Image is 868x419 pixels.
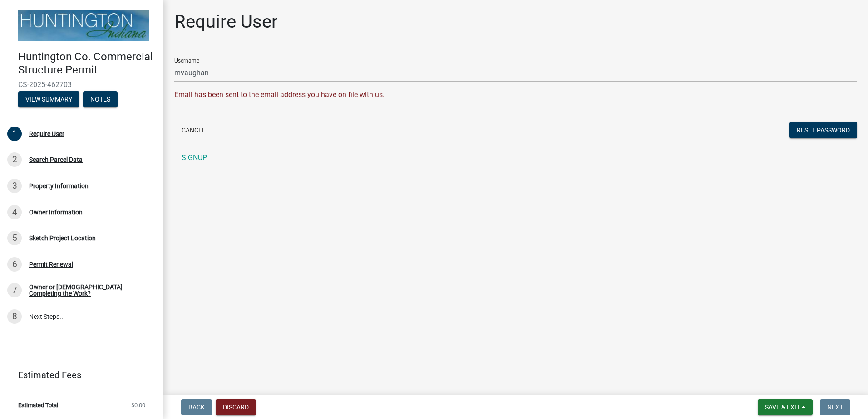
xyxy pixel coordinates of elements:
span: Back [188,404,205,411]
button: Save & Exit [758,399,813,415]
span: Estimated Total [18,402,58,408]
div: Search Parcel Data [29,156,83,163]
span: Next [827,404,843,411]
span: $0.00 [131,402,145,408]
div: 6 [7,257,22,272]
wm-modal-confirm: Notes [83,96,118,103]
button: View Summary [18,91,79,107]
span: Save & Exit [765,404,800,411]
div: Require User [29,131,64,137]
div: 5 [7,231,22,245]
div: Property Information [29,183,89,189]
div: 4 [7,205,22,219]
div: 8 [7,309,22,324]
button: Reset Password [789,122,857,138]
h4: Huntington Co. Commercial Structure Permit [18,50,156,77]
div: 7 [7,283,22,297]
button: Next [820,399,850,415]
button: Back [181,399,212,415]
button: Notes [83,91,118,107]
a: SIGNUP [174,149,857,167]
a: Estimated Fees [7,366,149,384]
span: CS-2025-462703 [18,80,145,89]
div: Email has been sent to the email address you have on file with us. [174,89,857,100]
h1: Require User [174,11,278,33]
wm-modal-confirm: Summary [18,96,79,103]
button: Discard [216,399,256,415]
img: Huntington County, Indiana [18,10,149,41]
div: 2 [7,152,22,167]
div: Sketch Project Location [29,235,96,241]
div: 1 [7,127,22,141]
div: Owner or [DEMOGRAPHIC_DATA] Completing the Work? [29,284,149,297]
div: 3 [7,179,22,193]
button: Cancel [174,122,213,138]
div: Permit Renewal [29,261,73,268]
div: Owner Information [29,209,83,215]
